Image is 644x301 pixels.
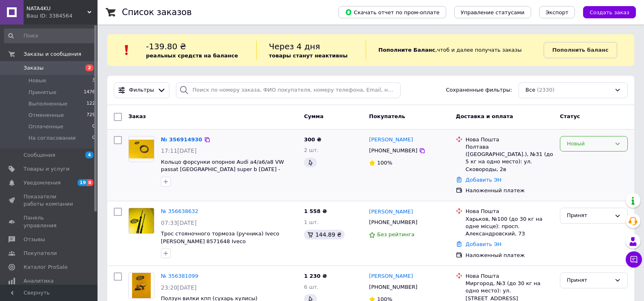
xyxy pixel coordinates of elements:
span: Заказы [24,64,43,72]
span: Покупатель [369,113,405,119]
input: Поиск по номеру заказа, ФИО покупателя, номеру телефона, Email, номеру накладной [176,82,401,98]
div: [PHONE_NUMBER] [367,282,419,292]
b: товары станут неактивны [269,53,348,59]
button: Скачать отчет по пром-оплате [338,6,446,18]
div: Ваш ID: 3384564 [26,12,98,20]
b: реальных средств на балансе [146,53,238,59]
div: Нова Пошта [466,208,553,215]
img: Фото товару [129,208,154,233]
span: (2330) [537,87,554,93]
span: Выполненные [28,100,67,108]
span: 23:20[DATE] [161,284,197,291]
b: Пополнить баланс [552,47,608,53]
span: Новые [28,77,46,84]
div: Нова Пошта [466,272,553,280]
span: Статус [560,113,580,119]
a: Добавить ЭН [466,177,501,183]
a: № 356381099 [161,273,198,279]
span: Фильтры [129,86,154,94]
div: 144.89 ₴ [304,230,345,239]
span: Заказы и сообщения [24,51,81,58]
span: Скачать отчет по пром-оплате [345,9,440,16]
a: Трос стояночного тормоза (ручника) Iveco [PERSON_NAME] 8571648 Iveco [161,231,279,244]
img: :exclamation: [121,44,133,56]
span: 1476 [84,89,95,96]
span: На согласовании [28,134,76,142]
a: [PERSON_NAME] [369,136,413,144]
button: Управление статусами [454,6,531,18]
h1: Список заказов [122,7,192,17]
input: Поиск [4,29,96,43]
span: Доставка и оплата [456,113,513,119]
a: Фото товару [128,136,154,162]
div: Харьков, №100 (до 30 кг на одне місце): просп. Александровский, 73 [466,215,553,238]
div: Наложенный платеж [466,252,553,259]
a: [PERSON_NAME] [369,272,413,280]
span: Экспорт [546,9,568,15]
span: 300 ₴ [304,136,321,143]
a: Фото товару [128,272,154,299]
a: Пополнить баланс [544,42,617,58]
div: Новый [567,140,611,148]
button: Чат с покупателем [626,251,642,268]
span: Показатели работы компании [24,193,75,208]
span: 1 шт. [304,219,319,225]
span: 2 [85,64,93,71]
span: 100% [377,160,392,166]
span: 729 [87,112,95,119]
div: Полтава ([GEOGRAPHIC_DATA].), №31 (до 5 кг на одно место): ул. Сковороды, 2в [466,143,553,173]
span: 0 [92,134,95,142]
div: [PHONE_NUMBER] [367,217,419,228]
a: № 356638632 [161,208,198,214]
span: 122 [87,100,95,108]
span: 1 558 ₴ [304,208,327,214]
span: Создать заказ [590,9,629,15]
span: -139.80 ₴ [146,42,186,51]
span: 8 [87,179,93,186]
span: Уведомления [24,179,61,187]
span: Товары и услуги [24,165,69,173]
b: Пополните Баланс [378,47,435,53]
span: 3 [92,77,95,84]
a: Добавить ЭН [466,241,501,247]
button: Экспорт [539,6,575,18]
a: № 356914930 [161,136,202,143]
span: 07:33[DATE] [161,220,197,226]
a: Фото товару [128,208,154,234]
a: [PERSON_NAME] [369,208,413,216]
button: Создать заказ [583,6,636,18]
img: Фото товару [132,273,151,298]
span: 6 шт. [304,284,319,290]
div: Принят [567,211,611,220]
span: Через 4 дня [269,42,320,51]
span: Все [525,86,535,94]
span: Управление статусами [461,9,525,15]
div: Нова Пошта [466,136,553,143]
span: Сообщения [24,152,55,159]
span: Отмененные [28,112,64,119]
span: Оплаченные [28,123,63,130]
span: Каталог ProSale [24,264,67,271]
span: Аналитика [24,277,54,285]
span: Без рейтинга [377,231,414,237]
div: Принят [567,276,611,285]
span: Отзывы [24,236,45,243]
a: Кольцо форсунки опорное Audi a4/a6/a8 VW passat [GEOGRAPHIC_DATA] super b [DATE] - [DATE] 0591306... [161,159,284,180]
span: Покупатели [24,250,57,257]
span: Сохраненные фильтры: [446,86,512,94]
span: 4 [85,152,93,158]
span: Сумма [304,113,323,119]
span: 17:11[DATE] [161,147,197,154]
img: Фото товару [129,140,154,159]
span: Заказ [128,113,146,119]
span: 2 шт. [304,147,319,153]
a: Создать заказ [575,9,636,15]
div: , чтоб и далее получать заказы [366,41,544,59]
div: [PHONE_NUMBER] [367,145,419,156]
span: Панель управления [24,214,75,229]
div: Наложенный платеж [466,187,553,194]
span: Принятые [28,89,56,96]
span: 19 [78,179,87,186]
span: NATA4KU [26,5,87,12]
